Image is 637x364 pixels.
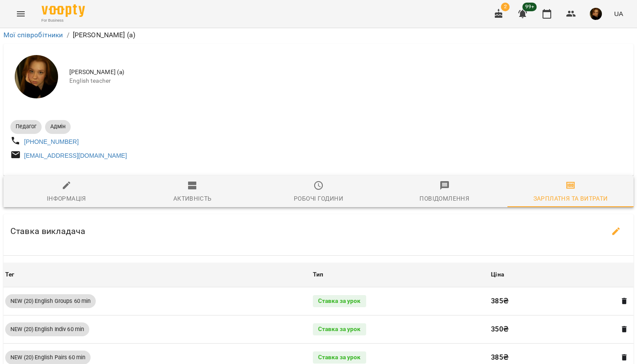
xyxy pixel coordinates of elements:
[533,193,608,204] div: Зарплатня та Витрати
[313,295,366,307] div: Ставка за урок
[313,351,366,364] div: Ставка за урок
[419,193,469,204] div: Повідомлення
[294,193,343,204] div: Робочі години
[614,9,623,18] span: UA
[590,8,602,20] img: 2841ed1d61ca3c6cfb1000f6ddf21641.jpg
[42,4,85,17] img: Voopty Logo
[10,3,31,24] button: Menu
[5,325,89,333] span: NEW (20) English Indiv 60 min
[42,18,85,23] span: For Business
[523,3,537,11] span: 99+
[173,193,212,204] div: Активність
[3,30,634,40] nav: breadcrumb
[491,296,613,306] p: 385 ₴
[619,352,630,363] button: Видалити
[491,352,613,363] p: 385 ₴
[45,123,71,130] span: Адмін
[5,297,96,305] span: NEW (20) English Groups 60 min
[3,31,63,39] a: Мої співробітники
[47,193,86,204] div: Інформація
[24,138,79,145] a: [PHONE_NUMBER]
[24,152,127,159] a: [EMAIL_ADDRESS][DOMAIN_NAME]
[3,263,311,287] th: Тег
[311,263,490,287] th: Тип
[5,354,91,361] span: NEW (20) English Pairs 60 min
[69,68,627,77] span: [PERSON_NAME] (а)
[611,6,627,22] button: UA
[491,324,613,335] p: 350 ₴
[69,77,627,85] span: English teacher
[313,323,366,335] div: Ставка за урок
[15,55,58,98] img: Білоскурська Олександра Романівна (а)
[619,296,630,307] button: Видалити
[10,123,42,130] span: Педагог
[73,30,136,40] p: [PERSON_NAME] (а)
[67,30,69,40] li: /
[489,263,634,287] th: Ціна
[619,324,630,335] button: Видалити
[501,3,510,11] span: 2
[10,224,85,238] h6: Ставка викладача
